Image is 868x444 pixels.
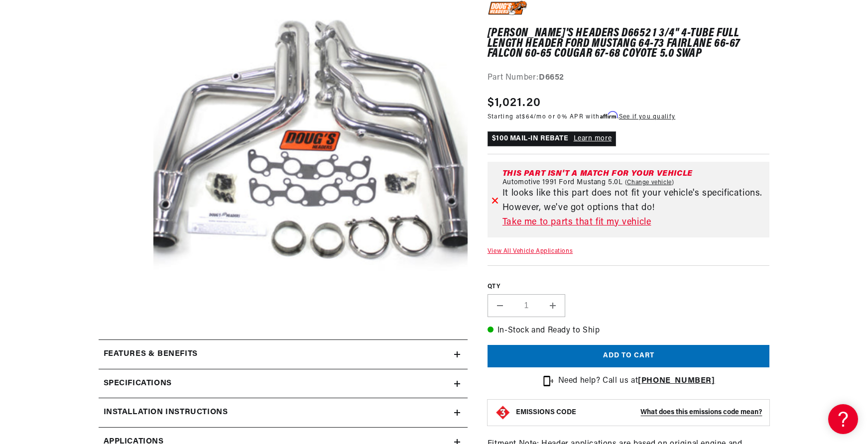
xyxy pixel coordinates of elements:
[104,377,172,390] h2: Specifications
[558,375,715,388] p: Need help? Call us at
[488,325,770,337] p: In-Stock and Ready to Ship
[625,179,674,187] a: Change vehicle
[539,74,564,82] strong: D6652
[99,0,468,320] media-gallery: Gallery Viewer
[502,187,766,216] p: It looks like this part does not fit your vehicle's specifications. However, we've got options th...
[516,408,762,417] button: EMISSIONS CODEWhat does this emissions code mean?
[502,216,766,230] a: Take me to parts that fit my vehicle
[488,112,675,121] p: Starting at /mo or 0% APR with .
[99,398,468,427] summary: Installation instructions
[488,283,770,291] label: QTY
[488,72,770,85] div: Part Number:
[488,94,541,112] span: $1,021.20
[574,135,612,142] a: Learn more
[488,131,616,146] p: $100 MAIL-IN REBATE
[488,28,770,59] h1: [PERSON_NAME]'s Headers D6652 1 3/4" 4-Tube Full Length Header Ford Mustang 64-73 Fairlane 66-67 ...
[104,348,198,361] h2: Features & Benefits
[522,114,533,120] span: $64
[619,114,675,120] a: See if you qualify - Learn more about Affirm Financing (opens in modal)
[516,409,576,416] strong: EMISSIONS CODE
[640,409,762,416] strong: What does this emissions code mean?
[495,405,511,421] img: Emissions code
[488,248,573,254] a: View All Vehicle Applications
[99,369,468,398] summary: Specifications
[502,170,766,178] div: This part isn't a match for your vehicle
[99,340,468,369] summary: Features & Benefits
[488,345,770,367] button: Add to cart
[638,377,715,385] a: [PHONE_NUMBER]
[600,111,618,119] span: Affirm
[502,179,623,187] span: Automotive 1991 Ford Mustang 5.0L
[104,406,228,419] h2: Installation instructions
